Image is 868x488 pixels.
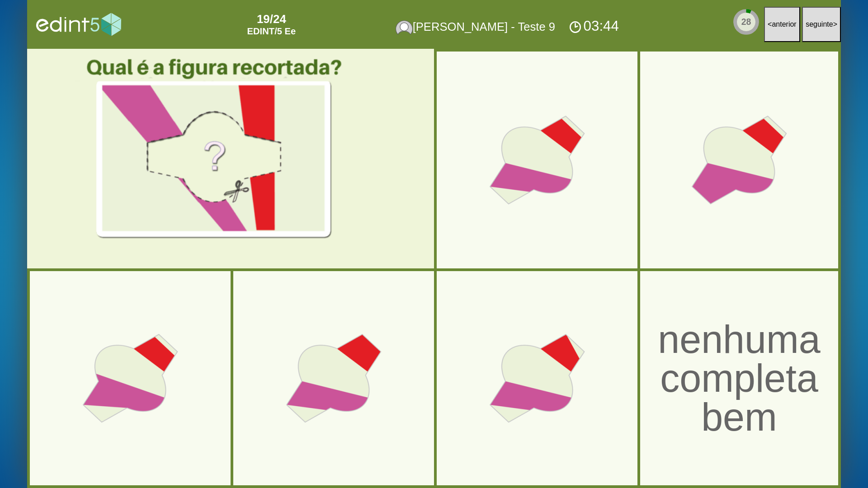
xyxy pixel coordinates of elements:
[569,20,582,34] img: icono_reloj.svg
[230,12,296,37] div: item: 5Ee19
[802,7,841,42] button: seguinte>
[257,12,286,26] b: 19/24
[732,8,759,35] div: tempo disponível para esta pergunta
[396,20,413,35] img: alumnogenerico.svg
[396,20,555,35] div: Pessoa a quem este Questionário é aplicado
[806,20,833,28] span: seguinte
[247,26,296,37] div: item: 5Ee19
[741,17,751,26] text: 28
[764,7,800,42] button: <anterior
[566,17,621,36] div: Tempo total disponível para esta prova
[772,20,796,28] span: anterior
[640,320,838,437] div: nenhuma completa bem
[32,5,126,44] img: logo_edint5_num_blanco.svg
